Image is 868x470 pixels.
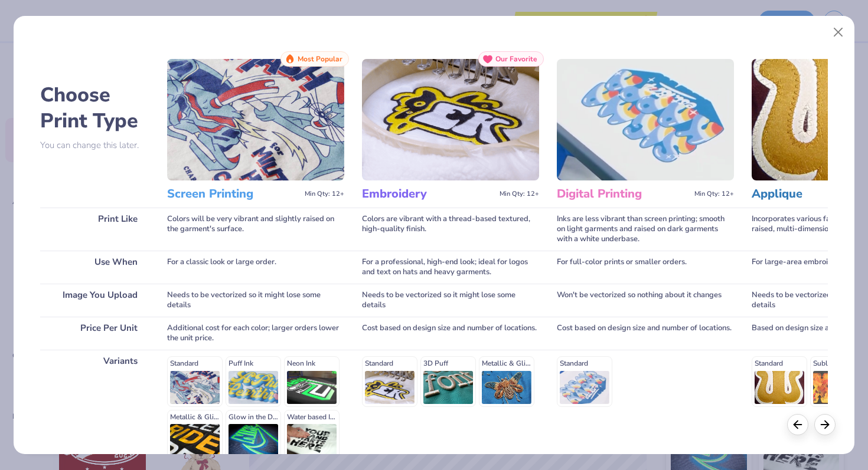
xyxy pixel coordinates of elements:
div: Variants [40,350,149,466]
h3: Screen Printing [167,186,300,202]
div: Colors are vibrant with a thread-based textured, high-quality finish. [362,208,539,251]
img: Embroidery [362,59,539,180]
span: Min Qty: 12+ [500,190,539,198]
span: Min Qty: 12+ [694,190,734,198]
div: Needs to be vectorized so it might lose some details [362,284,539,317]
h3: Digital Printing [557,186,690,202]
div: Cost based on design size and number of locations. [557,317,734,350]
span: Min Qty: 12+ [305,190,344,198]
div: For a professional, high-end look; ideal for logos and text on hats and heavy garments. [362,251,539,284]
div: Print Like [40,208,149,251]
div: Won't be vectorized so nothing about it changes [557,284,734,317]
div: Use When [40,251,149,284]
div: For a classic look or large order. [167,251,344,284]
div: Colors will be very vibrant and slightly raised on the garment's surface. [167,208,344,251]
div: For full-color prints or smaller orders. [557,251,734,284]
span: Most Popular [298,55,342,63]
h3: Embroidery [362,186,495,202]
div: Needs to be vectorized so it might lose some details [167,284,344,317]
img: Screen Printing [167,59,344,180]
span: Our Favorite [495,55,537,63]
img: Digital Printing [557,59,734,180]
div: Cost based on design size and number of locations. [362,317,539,350]
div: Price Per Unit [40,317,149,350]
div: Inks are less vibrant than screen printing; smooth on light garments and raised on dark garments ... [557,208,734,251]
button: Close [827,21,850,44]
p: You can change this later. [40,140,149,150]
h2: Choose Print Type [40,82,149,134]
div: Image You Upload [40,284,149,317]
div: Additional cost for each color; larger orders lower the unit price. [167,317,344,350]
